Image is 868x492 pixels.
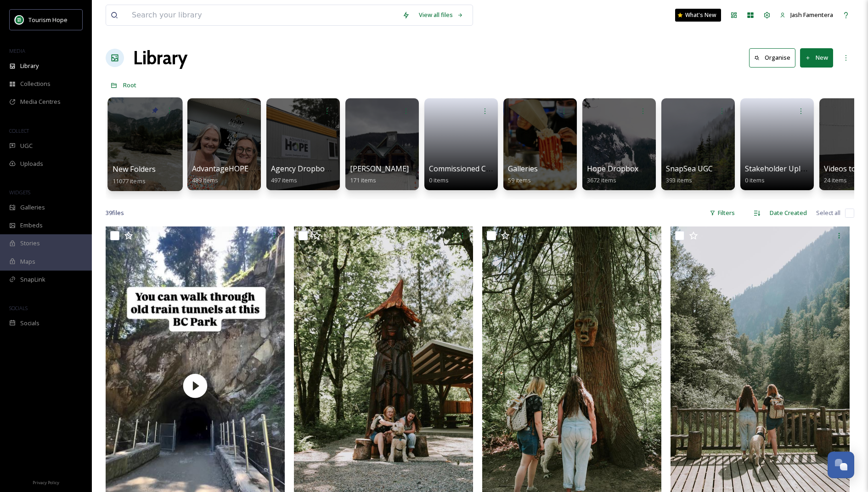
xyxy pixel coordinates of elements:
span: Stakeholder Uploads [745,164,817,174]
span: Hope Dropbox [587,164,638,174]
a: Commissioned Content0 items [429,164,509,184]
span: Media Centres [20,97,61,106]
div: Date Created [765,204,812,222]
span: 0 items [429,176,449,184]
span: Uploads [20,159,43,168]
a: SnapSea UGC393 items [666,164,713,184]
span: 489 items [192,176,218,184]
span: SnapLink [20,275,45,284]
span: Commissioned Content [429,164,509,174]
a: Library [133,44,187,72]
span: [PERSON_NAME] [350,164,409,174]
a: Jash Famentera [775,6,838,24]
a: Organise [749,48,800,67]
span: Embeds [20,221,43,230]
span: 497 items [271,176,297,184]
span: 59 items [508,176,531,184]
a: Stakeholder Uploads0 items [745,164,817,184]
button: Open Chat [828,452,854,478]
span: Socials [20,319,39,328]
span: UGC [20,141,33,150]
span: Library [20,62,39,70]
span: 393 items [666,176,692,184]
span: Root [123,81,136,89]
span: Jash Famentera [790,11,833,19]
button: New [800,48,833,67]
span: Galleries [508,164,538,174]
a: Hope Dropbox3672 items [587,164,638,184]
span: 39 file s [106,209,124,217]
span: Galleries [20,203,45,212]
span: 11077 items [113,176,146,185]
a: Root [123,79,136,90]
span: New Folders [113,164,156,174]
a: AdvantageHOPE Image Bank489 items [192,164,292,184]
span: AdvantageHOPE Image Bank [192,164,292,174]
a: Agency Dropbox Assets497 items [271,164,353,184]
span: 24 items [824,176,847,184]
a: [PERSON_NAME]171 items [350,164,409,184]
a: Galleries59 items [508,164,538,184]
span: 171 items [350,176,376,184]
span: Agency Dropbox Assets [271,164,353,174]
a: What's New [675,9,721,22]
div: Filters [705,204,739,222]
span: COLLECT [9,127,29,134]
span: Select all [816,209,840,217]
img: logo.png [15,15,24,24]
a: View all files [414,6,468,24]
span: 3672 items [587,176,616,184]
span: Maps [20,257,35,266]
span: MEDIA [9,47,25,54]
input: Search your library [127,5,398,25]
span: 0 items [745,176,765,184]
span: Tourism Hope [28,16,68,24]
a: New Folders11077 items [113,165,156,185]
span: Collections [20,79,51,88]
span: Privacy Policy [33,480,59,486]
button: Organise [749,48,795,67]
span: Stories [20,239,40,248]
a: Privacy Policy [33,476,59,487]
span: SOCIALS [9,305,28,311]
span: SnapSea UGC [666,164,713,174]
span: WIDGETS [9,189,30,196]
